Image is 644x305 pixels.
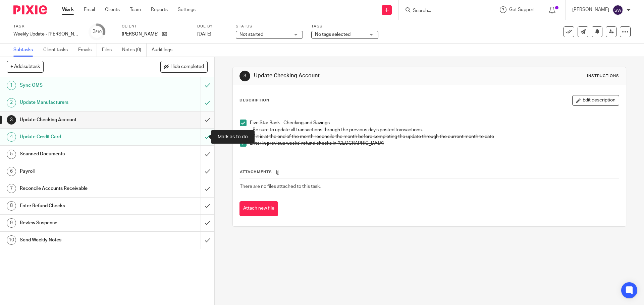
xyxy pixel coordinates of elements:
h1: Update Manufacturers [20,97,136,107]
img: Pixie [13,5,47,14]
span: Not started [239,32,263,37]
label: Due by [197,24,227,29]
input: Search [412,8,473,14]
h1: Update Checking Account [254,72,444,79]
div: 2 [7,98,16,107]
div: Weekly Update - Harry-Glaspie [13,31,80,37]
h1: Review Suspense [20,218,136,228]
h1: Update Checking Account [20,115,136,125]
button: + Add subtask [7,61,44,72]
label: Tags [311,24,378,29]
h1: Reconcile Accounts Receivable [20,183,136,194]
button: Hide completed [160,61,208,72]
div: 5 [7,150,16,159]
a: Client tasks [43,44,73,57]
div: 1 [7,81,16,90]
a: Audit logs [152,44,177,57]
small: /10 [96,30,102,34]
h1: Sync OMS [20,80,136,90]
div: 8 [7,201,16,211]
p: - If it is at the end of the month reconcile the month before completing the update through the c... [250,133,619,140]
a: Team [130,6,141,13]
div: Instructions [587,73,619,79]
a: Files [102,44,117,57]
h1: Scanned Documents [20,149,136,159]
span: Hide completed [170,64,204,70]
a: Reports [151,6,168,13]
h1: Enter Refund Checks [20,201,136,211]
div: 7 [7,184,16,193]
label: Client [122,24,189,29]
p: Enter in previous weeks' refund checks in [GEOGRAPHIC_DATA] [250,140,619,147]
h1: Send Weekly Notes [20,235,136,245]
p: [PERSON_NAME] [572,6,609,13]
p: - Be sure to update all transactions through the previous day's posted transactions. [250,127,619,133]
span: Get Support [509,7,535,12]
img: svg%3E [612,5,623,15]
label: Task [13,24,80,29]
a: Emails [78,44,97,57]
a: Subtasks [13,44,38,57]
h1: Update Credit Card [20,132,136,142]
button: Attach new file [239,201,278,216]
span: There are no files attached to this task. [240,184,321,189]
div: 4 [7,132,16,142]
div: 3 [7,115,16,125]
label: Status [236,24,303,29]
span: Attachments [240,170,272,174]
a: Notes (0) [122,44,147,57]
p: Description [239,98,269,103]
div: 3 [93,28,102,35]
div: 6 [7,167,16,176]
p: Five Star Bank - Checking and Savings [250,120,619,126]
p: [PERSON_NAME] [122,31,159,37]
div: 9 [7,218,16,228]
span: [DATE] [197,32,211,36]
div: Weekly Update - [PERSON_NAME] [13,31,80,37]
a: Work [62,6,74,13]
button: Edit description [572,95,619,106]
a: Clients [105,6,120,13]
span: No tags selected [315,32,351,37]
a: Email [84,6,95,13]
div: 3 [239,71,250,81]
h1: Payroll [20,166,136,176]
div: 10 [7,235,16,245]
a: Settings [178,6,196,13]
